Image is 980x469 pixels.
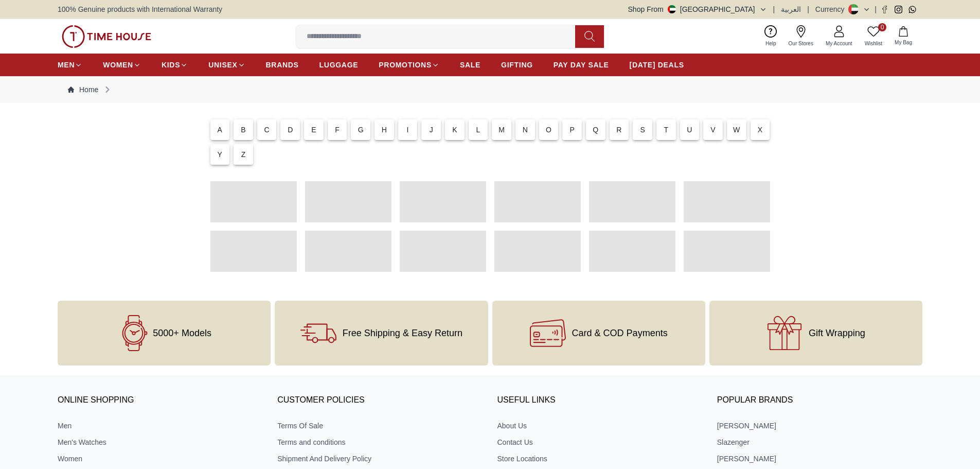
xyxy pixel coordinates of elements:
[335,125,340,135] p: F
[822,40,857,47] span: My Account
[208,60,237,70] span: UNISEX
[501,60,533,70] span: GIFTING
[343,328,462,338] span: Free Shipping & Easy Return
[616,125,621,135] p: R
[218,125,223,135] p: A
[523,125,528,135] p: N
[717,393,922,408] h3: Popular Brands
[630,60,684,70] span: [DATE] DEALS
[628,4,767,14] button: Shop From[GEOGRAPHIC_DATA]
[208,56,245,74] a: UNISEX
[554,60,609,70] span: PAY DAY SALE
[241,125,246,135] p: B
[888,24,918,48] button: My Bag
[759,23,782,49] a: Help
[687,125,692,135] p: U
[497,437,703,447] a: Contact Us
[497,454,703,464] a: Store Locations
[460,60,480,70] span: SALE
[881,6,888,13] a: Facebook
[569,125,575,135] p: P
[773,4,775,14] span: |
[668,5,676,13] img: United Arab Emirates
[58,393,263,408] h3: ONLINE SHOPPING
[498,125,505,135] p: M
[218,149,223,160] p: Y
[781,4,801,14] button: العربية
[890,39,916,46] span: My Bag
[908,6,916,13] a: Whatsapp
[58,76,922,103] nav: Breadcrumb
[572,328,668,338] span: Card & COD Payments
[733,125,740,135] p: W
[379,60,432,70] span: PROMOTIONS
[153,328,211,338] span: 5000+ Models
[68,84,98,95] a: Home
[264,125,270,135] p: C
[58,437,263,447] a: Men's Watches
[554,56,609,74] a: PAY DAY SALE
[758,125,763,135] p: X
[815,4,849,14] div: Currency
[809,328,865,338] span: Gift Wrapping
[878,23,886,31] span: 0
[717,437,922,447] a: Slazenger
[476,125,480,135] p: L
[875,4,877,14] span: |
[895,6,902,13] a: Instagram
[546,125,551,135] p: O
[319,56,359,74] a: LUGGAGE
[501,56,533,74] a: GIFTING
[58,60,75,70] span: MEN
[430,125,433,135] p: J
[664,125,668,135] p: T
[266,56,299,74] a: BRANDS
[288,125,293,135] p: D
[58,421,263,431] a: Men
[162,60,180,70] span: KIDS
[497,393,703,408] h3: USEFUL LINKS
[382,125,387,135] p: H
[630,56,684,74] a: [DATE] DEALS
[58,56,82,74] a: MEN
[58,454,263,464] a: Women
[593,125,598,135] p: Q
[710,125,716,135] p: V
[162,56,188,74] a: KIDS
[452,125,457,135] p: K
[358,125,364,135] p: G
[761,40,780,47] span: Help
[640,125,645,135] p: S
[62,25,151,48] img: ...
[460,56,480,74] a: SALE
[103,60,133,70] span: WOMEN
[497,421,703,431] a: About Us
[407,125,409,135] p: I
[58,4,222,14] span: 100% Genuine products with International Warranty
[717,421,922,431] a: [PERSON_NAME]
[266,60,299,70] span: BRANDS
[103,56,141,74] a: WOMEN
[782,23,819,49] a: Our Stores
[319,60,359,70] span: LUGGAGE
[277,454,483,464] a: Shipment And Delivery Policy
[859,23,888,49] a: 0Wishlist
[311,125,316,135] p: E
[277,393,483,408] h3: CUSTOMER POLICIES
[807,4,809,14] span: |
[785,40,817,47] span: Our Stores
[277,437,483,447] a: Terms and conditions
[277,421,483,431] a: Terms Of Sale
[241,149,246,160] p: Z
[717,454,922,464] a: [PERSON_NAME]
[379,56,439,74] a: PROMOTIONS
[861,40,886,47] span: Wishlist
